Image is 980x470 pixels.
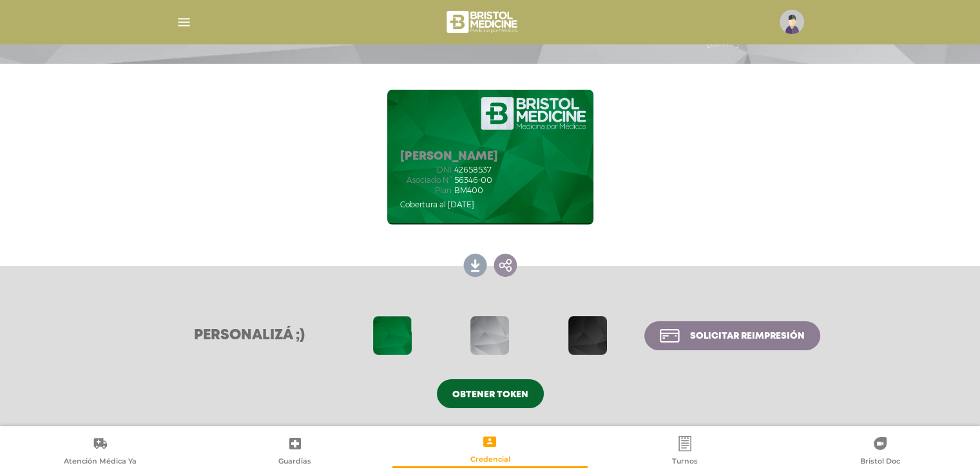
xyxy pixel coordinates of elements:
a: Atención Médica Ya [3,435,198,468]
a: Credencial [392,433,588,466]
span: Guardias [278,456,311,468]
a: Solicitar reimpresión [644,321,820,350]
span: 56346-00 [454,176,492,185]
span: Obtener token [452,390,528,399]
img: bristol-medicine-blanco.png [445,6,521,37]
span: dni [400,165,452,174]
a: Obtener token [437,379,544,408]
span: Plan [400,186,452,195]
span: Bristol Doc [860,456,900,468]
img: profile-placeholder.svg [780,10,804,34]
span: 42658537 [454,165,492,174]
span: Turnos [672,456,698,468]
span: Atención Médica Ya [64,456,137,468]
a: Bristol Doc [782,435,977,468]
img: Cober_menu-lines-white.svg [176,14,192,30]
a: Turnos [588,435,783,468]
h5: [PERSON_NAME] [400,150,498,164]
span: Solicitar reimpresión [690,332,805,341]
span: BM400 [454,186,483,195]
h3: Personalizá ;) [160,327,339,344]
a: Guardias [198,435,393,468]
span: Asociado N° [400,176,452,185]
span: Credencial [470,455,510,466]
span: Cobertura al [DATE] [400,200,474,209]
